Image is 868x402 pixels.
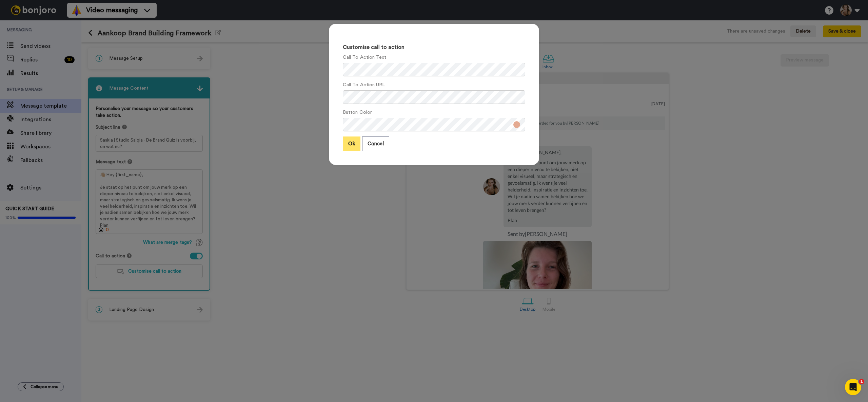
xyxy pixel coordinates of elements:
button: Cancel [362,136,389,151]
label: Button Color [343,109,372,116]
button: Ok [343,136,360,151]
label: Call To Action Text [343,54,387,61]
iframe: Intercom live chat [845,379,861,395]
h3: Customise call to action [343,44,525,51]
span: 1 [859,379,864,384]
label: Call To Action URL [343,81,385,89]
